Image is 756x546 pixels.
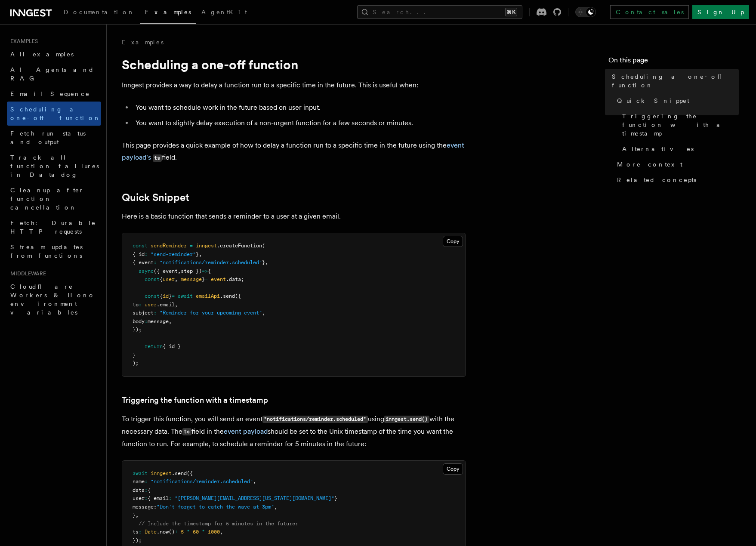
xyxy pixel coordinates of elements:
a: Triggering the function with a timestamp [619,108,739,141]
span: Examples [7,38,38,45]
span: inngest [151,470,172,476]
a: AgentKit [196,3,252,23]
span: } [334,495,337,501]
span: , [253,478,256,484]
span: await [133,470,148,476]
span: = [190,243,193,249]
span: Documentation [64,9,135,15]
span: : [169,495,172,501]
span: : [145,495,148,501]
p: Here is a basic function that sends a reminder to a user at a given email. [122,210,466,222]
span: => [202,268,208,274]
span: = [205,276,208,282]
span: () [169,529,175,535]
a: Fetch run status and output [7,126,101,150]
span: "notifications/reminder.scheduled" [151,478,253,484]
span: name [133,478,145,484]
span: { [160,276,163,282]
span: Stream updates from functions [10,244,83,259]
code: ts [182,428,191,435]
a: Alternatives [619,141,739,157]
span: .now [157,529,169,535]
span: to [133,302,139,308]
span: : [154,310,157,316]
span: data [133,487,145,493]
a: event payload [224,427,268,435]
code: "notifications/reminder.scheduled" [262,416,368,423]
a: Cloudflare Workers & Hono environment variables [7,279,101,320]
span: Alternatives [622,145,694,153]
a: Sign Up [692,5,749,19]
span: 1000 [208,529,220,535]
span: , [178,268,181,274]
span: Scheduling a one-off function [612,72,739,89]
span: Fetch: Durable HTTP requests [10,219,96,235]
span: { [148,487,151,493]
span: Triggering the function with a timestamp [622,112,739,138]
a: AI Agents and RAG [7,62,101,86]
a: Triggering the function with a timestamp [122,394,268,406]
span: : [154,259,157,265]
a: Related concepts [614,172,739,188]
button: Search...⌘K [357,5,522,19]
span: ); [133,360,139,366]
a: Track all function failures in Datadog [7,150,101,182]
button: Toggle dark mode [575,7,596,17]
span: Date [145,529,157,535]
p: Inngest provides a way to delay a function run to a specific time in the future. This is useful w... [122,79,466,91]
span: AI Agents and RAG [10,66,94,82]
span: , [220,529,223,535]
span: All examples [10,51,74,58]
span: "Reminder for your upcoming event" [160,310,262,316]
span: const [145,293,160,299]
span: : [139,529,142,535]
span: await [178,293,193,299]
span: Examples [145,9,191,15]
button: Copy [443,463,463,475]
span: }); [133,327,142,333]
span: } [133,352,136,358]
span: Scheduling a one-off function [10,106,101,121]
span: Cloudflare Workers & Hono environment variables [10,283,95,316]
a: Examples [140,3,196,24]
span: "[PERSON_NAME][EMAIL_ADDRESS][US_STATE][DOMAIN_NAME]" [175,495,334,501]
span: sendReminder [151,243,187,249]
span: , [169,318,172,324]
span: ({ [235,293,241,299]
a: Examples [122,38,164,46]
span: ({ event [154,268,178,274]
span: } [262,259,265,265]
span: async [139,268,154,274]
span: Middleware [7,270,46,277]
span: body [133,318,145,324]
a: All examples [7,46,101,62]
a: Contact sales [610,5,689,19]
span: Related concepts [617,176,696,184]
span: user [133,495,145,501]
a: Scheduling a one-off function [608,69,739,93]
span: event [211,276,226,282]
h1: Scheduling a one-off function [122,57,466,72]
span: , [265,259,268,265]
span: { [208,268,211,274]
code: ts [153,154,162,162]
span: } [196,251,199,257]
a: Email Sequence [7,86,101,102]
span: { id [133,251,145,257]
span: Cleanup after function cancellation [10,187,84,211]
span: AgentKit [201,9,247,15]
span: : [139,302,142,308]
span: ts [133,529,139,535]
span: .createFunction [217,243,262,249]
span: = [172,293,175,299]
span: , [175,302,178,308]
a: Scheduling a one-off function [7,102,101,126]
a: Quick Snippet [122,191,189,204]
span: inngest [196,243,217,249]
span: id [163,293,169,299]
span: } [133,512,136,518]
span: , [136,512,139,518]
span: user [145,302,157,308]
span: : [145,478,148,484]
span: : [145,251,148,257]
